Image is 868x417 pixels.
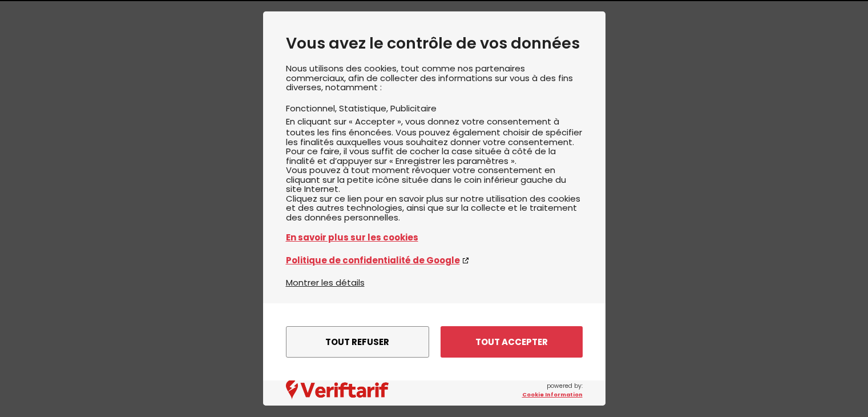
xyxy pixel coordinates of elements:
li: Statistique [339,102,390,114]
button: Tout accepter [441,326,583,358]
h2: Vous avez le contrôle de vos données [286,34,583,53]
div: Nous utilisons des cookies, tout comme nos partenaires commerciaux, afin de collecter des informa... [286,64,583,276]
span: powered by: [522,382,583,399]
button: Montrer les détails [286,276,365,289]
li: Fonctionnel [286,102,339,114]
img: logo [286,380,389,400]
button: Tout refuser [286,326,429,358]
a: Cookie Information [522,391,583,399]
a: Politique de confidentialité de Google [286,254,583,267]
a: En savoir plus sur les cookies [286,231,583,244]
li: Publicitaire [390,102,437,114]
div: menu [263,303,605,380]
